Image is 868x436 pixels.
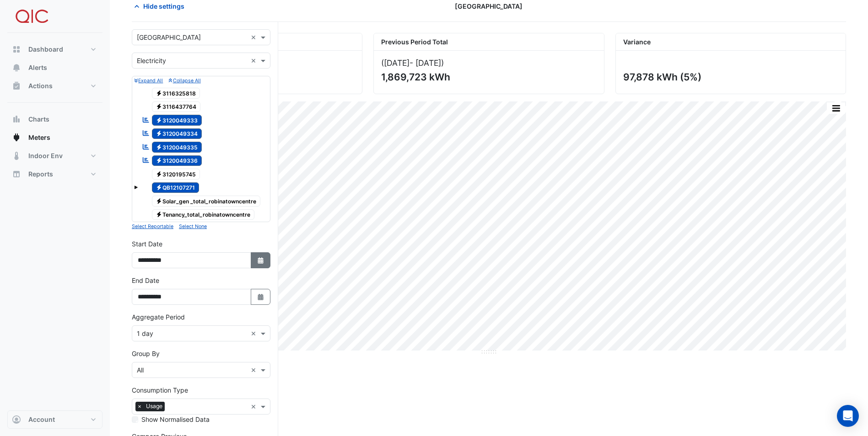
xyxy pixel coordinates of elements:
label: Consumption Type [132,385,188,395]
div: Open Intercom Messenger [837,405,859,427]
button: Actions [7,77,102,95]
label: Aggregate Period [132,312,185,322]
button: Alerts [7,58,102,77]
span: - [DATE] [410,58,441,68]
span: 3120049336 [152,155,202,166]
small: Collapse All [168,78,200,84]
span: Clear [251,56,259,65]
button: Dashboard [7,40,102,58]
span: 3120049335 [152,142,202,153]
app-icon: Alerts [12,63,21,72]
app-icon: Actions [12,81,21,90]
fa-icon: Electricity [156,117,162,123]
fa-icon: Electricity [156,90,162,96]
span: Usage [144,402,165,411]
fa-icon: Electricity [156,130,162,137]
fa-icon: Electricity [156,197,162,204]
button: Indoor Env [7,147,102,165]
span: Actions [28,81,53,90]
small: Select Reportable [132,223,173,229]
span: × [135,402,144,411]
span: Clear [251,365,259,375]
span: 3116325818 [152,88,200,99]
fa-icon: Electricity [156,184,162,191]
span: [GEOGRAPHIC_DATA] [455,1,523,11]
div: ([DATE] ) [381,58,596,68]
div: 1,869,723 kWh [381,71,594,83]
span: QB12107271 [152,182,199,193]
fa-icon: Electricity [156,157,162,164]
button: Account [7,410,102,429]
small: Expand All [134,78,163,84]
app-icon: Reports [12,170,21,179]
span: Tenancy_total_robinatowncentre [152,209,255,220]
span: Solar_gen _total_robinatowncentre [152,196,261,207]
label: Start Date [132,239,162,249]
span: Clear [251,402,259,411]
app-icon: Meters [12,133,21,142]
fa-icon: Electricity [156,211,162,218]
small: Select None [179,223,207,229]
button: Select None [179,222,207,230]
fa-icon: Reportable [142,116,150,123]
fa-icon: Select Date [257,256,265,264]
span: 3116437764 [152,101,201,112]
div: Variance [616,33,846,51]
span: 3120049334 [152,128,202,139]
div: Previous Period Total [374,33,604,51]
label: Show Normalised Data [141,415,210,424]
span: Reports [28,170,53,179]
button: Collapse All [168,76,200,85]
app-icon: Dashboard [12,45,21,54]
button: Charts [7,110,102,128]
fa-icon: Electricity [156,103,162,110]
span: 3120049333 [152,115,202,126]
fa-icon: Electricity [156,170,162,177]
span: Clear [251,329,259,338]
span: Indoor Env [28,151,63,160]
label: Group By [132,349,160,358]
img: Company Logo [11,7,52,26]
app-icon: Indoor Env [12,151,21,160]
span: Alerts [28,63,47,72]
fa-icon: Select Date [257,293,265,301]
span: Dashboard [28,45,63,54]
button: Meters [7,128,102,147]
fa-icon: Reportable [142,143,150,150]
span: Charts [28,115,49,124]
span: 3120195745 [152,169,200,180]
button: Reports [7,165,102,183]
fa-icon: Electricity [156,144,162,150]
span: Meters [28,133,50,142]
div: 97,878 kWh (5%) [623,71,836,83]
app-icon: Charts [12,115,21,124]
label: End Date [132,276,159,285]
span: Clear [251,32,259,42]
fa-icon: Reportable [142,129,150,137]
button: More Options [827,102,845,114]
button: Select Reportable [132,222,173,230]
button: Expand All [134,76,163,85]
fa-icon: Reportable [142,156,150,164]
span: Hide settings [143,1,184,11]
span: Account [28,415,55,424]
